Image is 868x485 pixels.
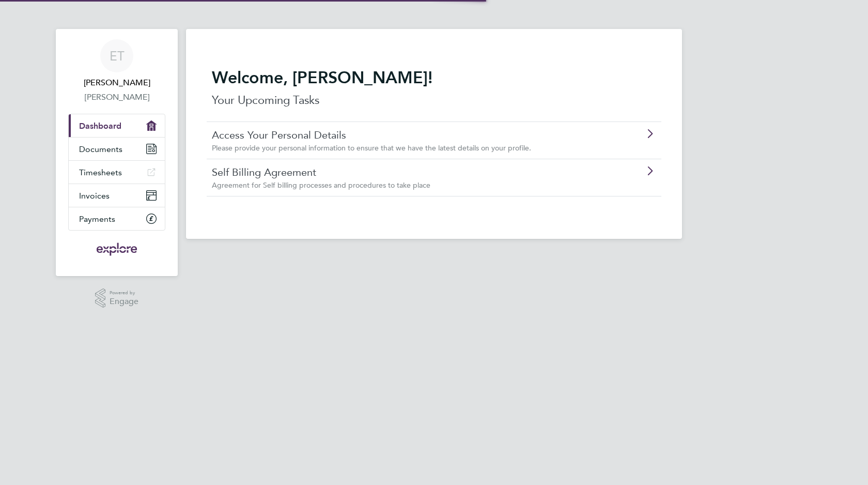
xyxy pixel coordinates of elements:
span: Payments [79,214,115,224]
a: Invoices [69,184,165,207]
h2: Welcome, [PERSON_NAME]! [212,67,656,88]
span: Documents [79,144,122,154]
a: Timesheets [69,161,165,184]
a: Documents [69,138,165,160]
a: ET[PERSON_NAME] [68,39,165,89]
span: ET [110,49,125,63]
span: Eugen Tuleika [68,77,165,89]
span: Agreement for Self billing processes and procedures to take place [212,180,430,190]
a: Powered byEngage [95,289,139,308]
a: Self Billing Agreement [212,165,598,179]
p: Your Upcoming Tasks [212,92,656,109]
span: Dashboard [79,121,121,131]
nav: Main navigation [56,29,178,276]
span: Timesheets [79,168,122,177]
span: Please provide your personal information to ensure that we have the latest details on your profile. [212,143,531,153]
a: Access Your Personal Details [212,128,598,142]
a: [PERSON_NAME] [68,91,165,103]
img: exploregroup-logo-retina.png [96,241,138,257]
span: Engage [110,297,138,306]
a: Dashboard [69,114,165,137]
a: Payments [69,207,165,230]
a: Go to home page [68,241,165,257]
span: Invoices [79,191,110,201]
span: Powered by [110,289,138,297]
